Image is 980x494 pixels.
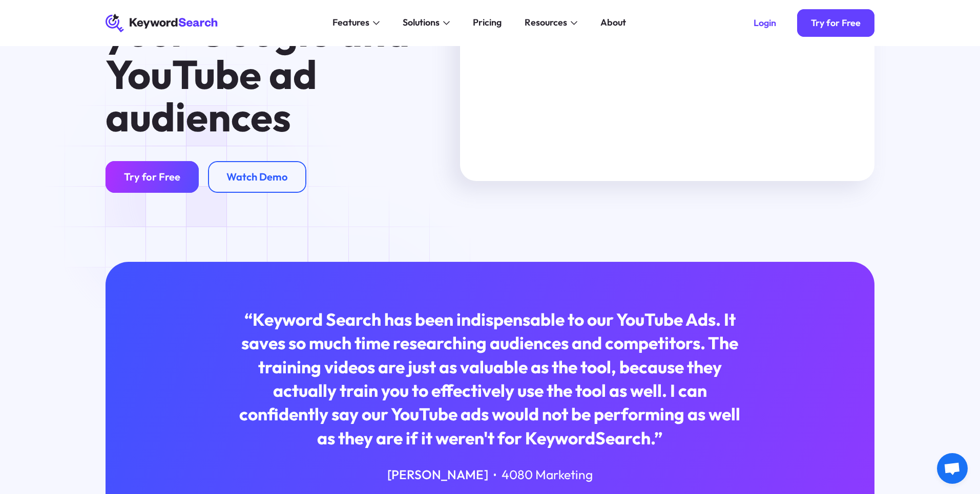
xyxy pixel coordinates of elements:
a: About [594,14,633,32]
div: Resources [525,16,567,30]
div: About [600,16,626,30]
a: Try for Free [106,161,199,193]
div: Pricing [473,16,502,30]
a: Pricing [466,14,509,32]
div: “Keyword Search has been indispensable to our YouTube Ads. It saves so much time researching audi... [232,308,747,450]
div: Watch Demo [226,170,288,183]
a: Try for Free [797,9,874,37]
div: Try for Free [124,170,180,183]
a: Login [740,9,790,37]
div: Login [754,17,776,29]
div: 4080 Marketing [502,466,593,483]
div: [PERSON_NAME] [387,466,488,483]
div: Solutions [403,16,440,30]
div: Try for Free [811,17,861,29]
div: Open chat [937,453,968,484]
div: Features [332,16,369,30]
